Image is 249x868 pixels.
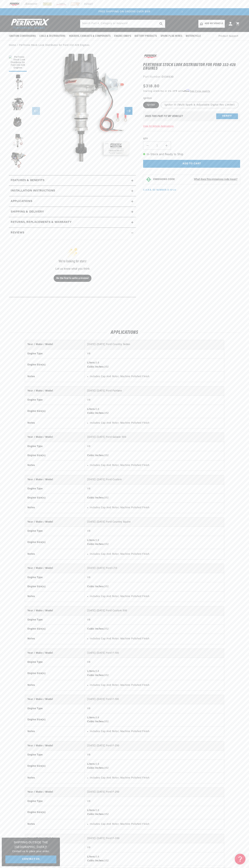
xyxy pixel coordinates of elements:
[25,358,85,372] th: Engine Size(s)
[216,113,238,119] button: Verify
[87,763,95,765] strong: Liters:
[85,741,224,750] td: [DATE]-[DATE] Ford F-250
[25,773,85,783] th: Notes
[25,726,85,737] th: Notes
[90,375,222,379] li: Includes Cap And Rotor; Machine Polished Finish
[90,776,222,780] li: Includes Cap And Rotor; Machine Polished Finish
[87,670,95,673] strong: Liters:
[219,34,238,38] span: Product Support
[90,822,222,826] li: Includes Cap And Rotor; Machine Polished Finish
[9,152,27,170] button: Load image 6 in gallery view
[25,549,85,559] th: Notes
[25,386,85,396] th: Year / Make / Model
[85,433,224,442] td: [DATE]-[DATE] Ford Galaxie 500
[25,797,85,806] th: Engine Type
[135,34,157,38] span: Battery Products
[9,43,240,47] nav: breadcrumbs
[54,275,91,282] button: Be the first to write a review!
[143,152,240,157] p: In-Stock and Ready to Ship
[85,564,224,573] td: [DATE]-[DATE] Ford LTD
[125,107,132,115] button: Slide right
[143,96,152,100] legend: Ignition
[39,34,65,38] span: Coils & Distributors
[90,463,222,467] li: Includes Cap And Rotor; Machine Polished Finish
[9,93,27,111] button: Load image 3 in gallery view
[25,442,85,451] th: Engine Type
[87,454,104,457] strong: Cubic Inches:
[179,8,186,15] button: Translation missing: en.sections.announcements.next_announcement
[87,716,95,719] strong: Liters:
[87,412,104,415] strong: Cubic Inches:
[183,89,189,92] span: Affirm
[85,834,224,843] td: [DATE]-[DATE] Ford F-350
[11,238,134,294] div: customer reviews
[85,573,224,582] td: V8
[90,506,222,510] li: Includes Cap And Rotor; Machine Polished Finish
[85,843,224,852] td: V8
[85,582,224,591] td: 352
[133,32,159,40] summary: Battery Products
[162,76,174,78] strong: D134630
[25,625,85,634] th: Engine Size(s)
[161,102,238,108] label: Ignitor III (Multi Spark & Adjustable Digital Rev Limiter)
[114,34,131,38] span: Engine Swaps
[11,189,55,193] h2: Installation instructions
[87,497,104,499] strong: Cubic Inches:
[25,741,85,750] th: Year / Make / Model
[5,840,56,850] h3: Shipping Outside the [GEOGRAPHIC_DATA]?
[85,536,224,549] td: 5.8 352
[85,349,224,358] td: V8
[85,615,224,624] td: V8
[25,760,85,773] th: Engine Size(s)
[9,217,136,228] summary: Returns, Replacements & Warranty
[25,582,85,591] th: Engine Size(s)
[25,564,85,573] th: Year / Make / Model
[17,260,128,263] div: We’re looking for stars!
[85,396,224,405] td: V8
[25,475,85,484] th: Year / Make / Model
[25,418,85,428] th: Notes
[87,855,95,858] strong: Liters:
[25,667,85,680] th: Engine Size(s)
[112,32,133,40] summary: Engine Swaps
[25,658,85,667] th: Engine Type
[9,196,136,207] a: Applications
[190,90,210,92] a: See if you qualify - Learn more about Affirm Financing (opens in modal)
[87,585,104,588] strong: Cubic Inches:
[25,405,85,418] th: Engine Size(s)
[25,750,85,760] th: Engine Type
[9,113,27,131] button: Load image 4 in gallery view
[87,720,104,723] strong: Cubic Inches:
[11,178,44,183] h2: Features & Benefits
[11,231,24,235] h2: Reviews
[25,819,85,829] th: Notes
[85,625,224,634] td: 352
[25,680,85,690] th: Notes
[143,83,160,89] span: $318.80
[25,649,85,658] th: Year / Make / Model
[219,32,240,41] summary: Product Support
[85,806,224,819] td: 5.8 352
[25,451,85,460] th: Engine Size(s)
[25,606,85,615] th: Year / Make / Model
[25,634,85,644] th: Notes
[17,268,128,270] div: Let us know what you think
[90,683,222,687] li: Includes Cap And Rotor; Machine Polished Finish
[70,10,179,14] div: Announcement
[143,189,176,192] p: C.A.R.B. EO Number: D-57-23
[25,536,85,549] th: Engine Size(s)
[153,178,175,181] strong: EMISSIONS CODE
[194,178,237,181] strong: What does this emissions code mean?
[143,137,240,140] label: QTY
[25,806,85,819] th: Engine Size(s)
[25,834,85,843] th: Year / Make / Model
[25,484,85,493] th: Engine Type
[9,54,136,168] media-gallery: Gallery Viewer
[85,386,224,396] td: [DATE]-[DATE] Ford Fairlane
[9,43,16,47] a: Home
[25,713,85,726] th: Engine Size(s)
[9,331,240,335] h2: Applications
[67,32,112,40] summary: Headers, Exhausts & Components
[11,199,32,204] span: Applications
[9,207,136,217] summary: Shipping & Delivery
